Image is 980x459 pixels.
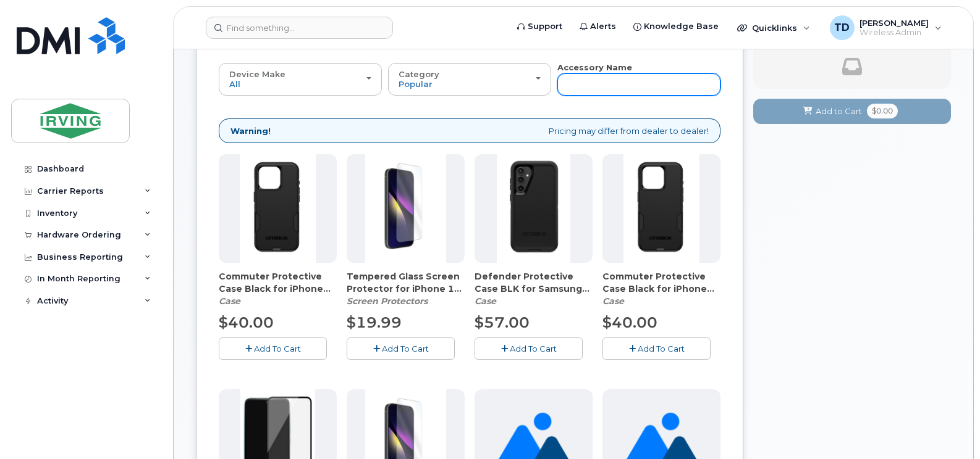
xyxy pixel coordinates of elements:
em: Case [219,296,240,307]
span: Commuter Protective Case Black for iPhone 15 Pro Max [602,270,720,295]
button: Category Popular [388,63,551,95]
span: TD [834,20,850,35]
span: Knowledge Base [644,20,719,33]
span: $40.00 [219,313,274,331]
div: Defender Protective Case BLK for Samsung Galaxy S23 FE Otterbox [475,270,593,307]
span: Popular [399,79,433,89]
span: [PERSON_NAME] [860,18,929,28]
img: image__13_.png [497,154,570,263]
span: Quicklinks [752,23,797,33]
a: Alerts [571,14,625,39]
input: Find something... [206,17,393,39]
div: Commuter Protective Case Black for iPhone 15 Pro [219,270,337,307]
em: Screen Protectors [347,296,428,307]
div: Tricia Downard [821,15,950,40]
div: Quicklinks [729,15,819,40]
span: $19.99 [347,313,402,331]
span: Wireless Admin [860,28,929,38]
button: Add To Cart [219,337,327,359]
span: Alerts [590,20,616,33]
button: Add To Cart [475,337,583,359]
button: Add to Cart $0.00 [753,99,951,124]
span: All [229,79,240,89]
span: Category [399,69,439,79]
span: $57.00 [475,313,530,331]
button: Add To Cart [602,337,711,359]
span: Add To Cart [638,344,685,354]
span: Support [528,20,562,33]
div: Tempered Glass Screen Protector for iPhone 15 Pro [347,270,465,307]
span: $0.00 [867,104,898,118]
img: MicrosoftTeams-image__10_.png [623,154,699,263]
img: MicrosoftTeams-image__13_.png [365,154,446,263]
a: Support [509,14,571,39]
span: Add To Cart [254,344,301,354]
span: Add To Cart [382,344,429,354]
span: Commuter Protective Case Black for iPhone 15 Pro [219,270,337,295]
em: Case [602,296,624,307]
strong: Accessory Name [557,62,632,72]
span: Defender Protective Case BLK for Samsung Galaxy S23 FE Otterbox [475,270,593,295]
button: Device Make All [219,63,382,95]
span: Add To Cart [510,344,557,354]
span: Add to Cart [816,105,862,117]
strong: Warning! [230,125,271,137]
span: $40.00 [602,313,657,331]
img: MicrosoftTeams-image__10_.png [240,154,316,263]
span: Device Make [229,69,285,79]
button: Add To Cart [347,337,455,359]
div: Pricing may differ from dealer to dealer! [219,118,720,144]
a: Knowledge Base [625,14,727,39]
div: Commuter Protective Case Black for iPhone 15 Pro Max [602,270,720,307]
em: Case [475,296,496,307]
span: Tempered Glass Screen Protector for iPhone 15 Pro [347,270,465,295]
